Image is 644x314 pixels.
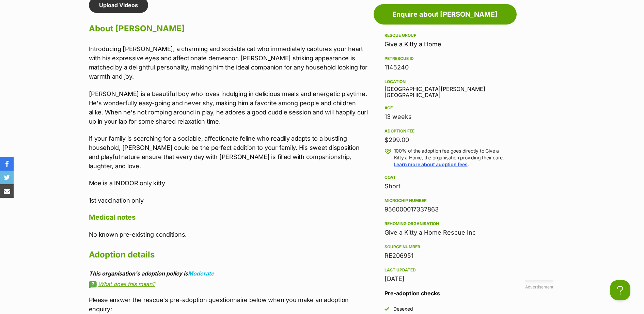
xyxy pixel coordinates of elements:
[394,161,468,167] a: Learn more about adoption fees
[384,221,506,226] div: Rehoming organisation
[384,251,506,261] div: RE206951
[384,135,506,145] div: $299.00
[384,79,506,84] div: Location
[384,41,441,48] a: Give a Kitty a Home
[384,267,506,273] div: Last updated
[384,244,506,250] div: Source number
[89,44,370,81] p: Introducing [PERSON_NAME], a charming and sociable cat who immediately captures your heart with h...
[384,205,506,214] div: 956000017337863
[384,228,506,237] div: Give a Kitty a Home Rescue Inc
[384,307,389,311] img: Yes
[384,112,506,122] div: 13 weeks
[384,274,506,284] div: [DATE]
[384,198,506,203] div: Microchip number
[384,289,506,297] h3: Pre-adoption checks
[374,4,517,25] a: Enquire about [PERSON_NAME]
[384,182,506,191] div: Short
[89,270,370,277] div: This organisation's adoption policy is
[89,295,370,314] p: Please answer the rescue's pre-adoption questionnaire below when you make an adoption enquiry:
[188,270,214,277] a: Moderate
[89,89,370,126] p: [PERSON_NAME] is a beautiful boy who loves indulging in delicious meals and energetic playtime. H...
[89,281,370,287] a: What does this mean?
[384,175,506,180] div: Coat
[384,33,506,38] div: Rescue group
[89,247,370,262] h2: Adoption details
[394,147,506,168] p: 100% of the adoption fee goes directly to Give a Kitty a Home, the organisation providing their c...
[89,134,370,171] p: If your family is searching for a sociable, affectionate feline who readily adapts to a bustling ...
[610,280,630,300] iframe: Help Scout Beacon - Open
[89,196,370,205] p: 1st vaccination only
[89,230,370,239] p: No known pre-existing conditions.
[89,178,370,188] p: Moe is a INDOOR only kitty
[384,63,506,72] div: 1145240
[384,56,506,61] div: PetRescue ID
[384,128,506,134] div: Adoption fee
[384,78,506,98] div: [GEOGRAPHIC_DATA][PERSON_NAME][GEOGRAPHIC_DATA]
[384,105,506,111] div: Age
[393,305,413,312] div: Desexed
[89,21,370,36] h2: About [PERSON_NAME]
[89,213,370,222] h4: Medical notes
